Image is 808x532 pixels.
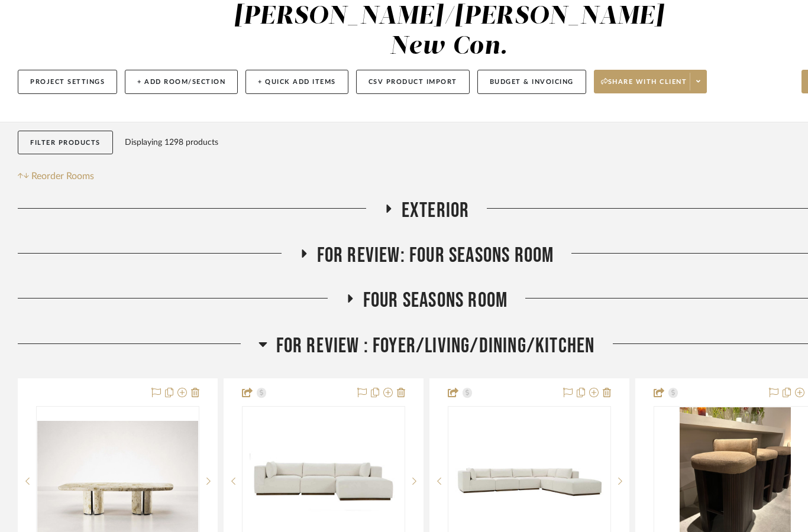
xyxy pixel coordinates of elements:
[125,131,218,154] div: Displaying 1298 products
[477,70,586,94] button: Budget & Invoicing
[402,198,470,223] span: Exterior
[18,169,94,183] button: Reorder Rooms
[18,131,113,155] button: Filter Products
[356,70,470,94] button: CSV Product Import
[125,70,238,94] button: + Add Room/Section
[31,169,94,183] span: Reorder Rooms
[363,288,508,313] span: Four Seasons Room
[594,70,707,93] button: Share with client
[245,70,348,94] button: + Quick Add Items
[276,333,595,359] span: FOR REVIEW : Foyer/Living/Dining/Kitchen
[601,77,687,95] span: Share with client
[317,243,554,268] span: For Review: Four seasons room
[18,70,117,94] button: Project Settings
